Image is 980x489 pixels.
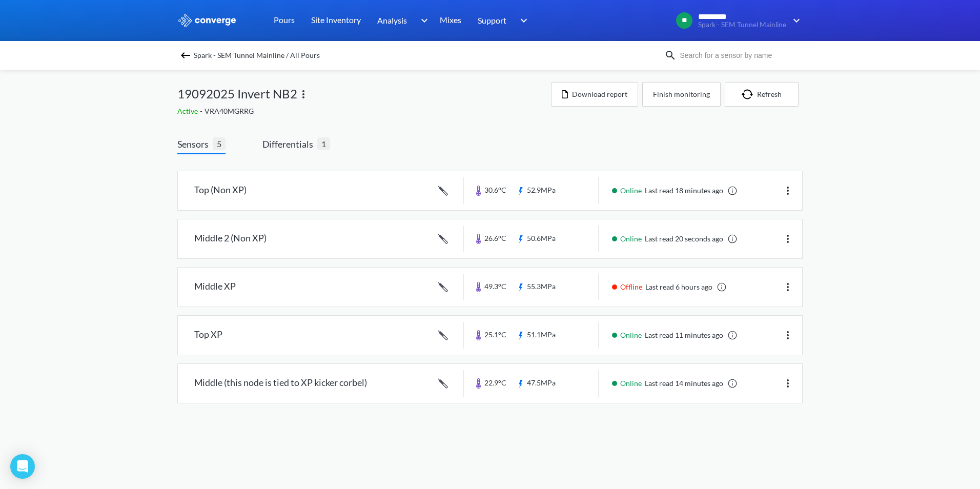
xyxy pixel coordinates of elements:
img: more.svg [782,329,794,341]
img: downArrow.svg [786,14,803,27]
img: downArrow.svg [514,14,530,27]
img: icon-search.svg [664,49,677,62]
span: Spark - SEM Tunnel Mainline [698,21,786,29]
button: Download report [551,82,638,107]
span: - [200,107,205,115]
span: Support [478,14,506,27]
button: Finish monitoring [642,82,721,107]
span: Active [177,107,200,115]
span: 1 [317,137,330,150]
span: Spark - SEM Tunnel Mainline / All Pours [194,48,320,63]
img: more.svg [782,233,794,245]
img: more.svg [782,377,794,390]
div: Open Intercom Messenger [10,454,35,479]
img: backspace.svg [179,49,192,62]
img: logo_ewhite.svg [177,14,237,27]
img: more.svg [782,185,794,197]
span: 19092025 Invert NB2 [177,84,297,104]
span: Analysis [377,14,407,27]
input: Search for a sensor by name [677,50,801,61]
img: icon-refresh.svg [742,89,757,99]
img: more.svg [297,88,310,100]
div: VRA40MGRRG [177,106,551,117]
span: Sensors [177,137,213,151]
span: 5 [213,137,226,150]
img: icon-file.svg [562,90,568,98]
img: downArrow.svg [414,14,431,27]
span: Differentials [262,137,317,151]
button: Refresh [725,82,799,107]
img: more.svg [782,281,794,293]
